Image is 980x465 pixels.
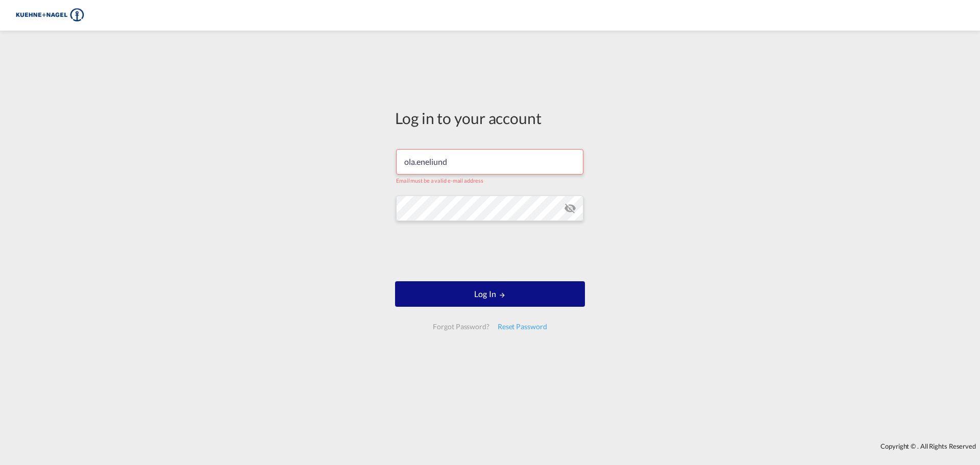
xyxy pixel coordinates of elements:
[396,177,483,184] span: Email must be a valid e-mail address
[494,317,551,336] div: Reset Password
[395,107,585,129] div: Log in to your account
[412,231,568,271] iframe: reCAPTCHA
[395,281,585,307] button: LOGIN
[15,4,84,27] img: 36441310f41511efafde313da40ec4a4.png
[429,317,493,336] div: Forgot Password?
[396,149,583,175] input: Enter email/phone number
[564,202,576,214] md-icon: icon-eye-off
